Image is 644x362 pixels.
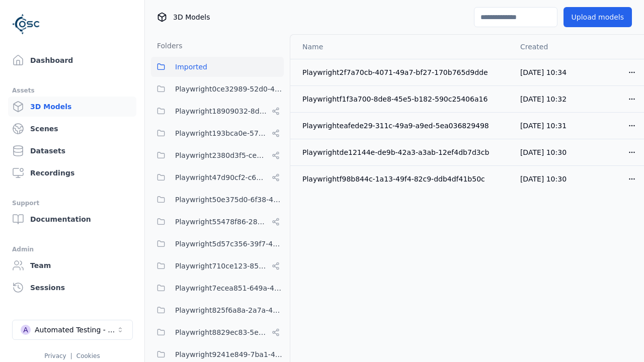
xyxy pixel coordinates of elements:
button: Playwright0ce32989-52d0-45cf-b5b9-59d5033d313a [151,79,284,99]
span: Playwright710ce123-85fd-4f8c-9759-23c3308d8830 [175,260,268,272]
a: Team [8,255,136,276]
div: A [21,325,31,335]
span: Playwright47d90cf2-c635-4353-ba3b-5d4538945666 [175,171,268,184]
button: Playwright8829ec83-5e68-4376-b984-049061a310ed [151,322,284,342]
span: Playwright8829ec83-5e68-4376-b984-049061a310ed [175,326,268,338]
span: Playwright5d57c356-39f7-47ed-9ab9-d0409ac6cddc [175,238,284,250]
a: Datasets [8,141,136,161]
button: Playwright825f6a8a-2a7a-425c-94f7-650318982f69 [151,300,284,320]
div: Playwrightf1f3a700-8de8-45e5-b182-590c25406a16 [302,94,504,104]
div: Playwright2f7a70cb-4071-49a7-bf27-170b765d9dde [302,67,504,77]
a: Sessions [8,278,136,298]
span: Playwright7ecea851-649a-419a-985e-fcff41a98b20 [175,282,284,294]
button: Playwright2380d3f5-cebf-494e-b965-66be4d67505e [151,145,284,165]
div: Playwrightf98b844c-1a13-49f4-82c9-ddb4df41b50c [302,174,504,184]
a: Scenes [8,119,136,139]
button: Playwright7ecea851-649a-419a-985e-fcff41a98b20 [151,278,284,298]
a: Dashboard [8,50,136,70]
button: Playwright47d90cf2-c635-4353-ba3b-5d4538945666 [151,167,284,188]
button: Playwright18909032-8d07-45c5-9c81-9eec75d0b16b [151,101,284,121]
div: Automated Testing - Playwright [35,325,116,335]
span: Playwright18909032-8d07-45c5-9c81-9eec75d0b16b [175,105,268,117]
button: Imported [151,57,284,77]
span: | [70,352,72,359]
div: Support [12,197,132,209]
span: [DATE] 10:32 [520,95,567,103]
img: Logo [12,10,40,38]
th: Name [290,35,512,59]
button: Playwright50e375d0-6f38-48a7-96e0-b0dcfa24b72f [151,190,284,210]
button: Playwright710ce123-85fd-4f8c-9759-23c3308d8830 [151,256,284,276]
div: Admin [12,243,132,255]
div: Playwrightde12144e-de9b-42a3-a3ab-12ef4db7d3cb [302,147,504,157]
span: [DATE] 10:31 [520,122,567,130]
button: Upload models [563,7,632,27]
span: Playwright825f6a8a-2a7a-425c-94f7-650318982f69 [175,304,284,316]
button: Playwright5d57c356-39f7-47ed-9ab9-d0409ac6cddc [151,234,284,254]
a: 3D Models [8,97,136,117]
a: Documentation [8,209,136,229]
span: [DATE] 10:34 [520,68,567,76]
span: Playwright50e375d0-6f38-48a7-96e0-b0dcfa24b72f [175,194,284,206]
span: Playwright2380d3f5-cebf-494e-b965-66be4d67505e [175,149,268,161]
a: Cookies [76,352,100,359]
span: [DATE] 10:30 [520,175,567,183]
div: Playwrighteafede29-311c-49a9-a9ed-5ea036829498 [302,121,504,131]
span: Playwright193bca0e-57fa-418d-8ea9-45122e711dc7 [175,127,268,139]
th: Created [512,35,579,59]
button: Playwright55478f86-28dc-49b8-8d1f-c7b13b14578c [151,212,284,232]
span: Playwright0ce32989-52d0-45cf-b5b9-59d5033d313a [175,83,284,95]
span: Playwright9241e849-7ba1-474f-9275-02cfa81d37fc [175,348,284,360]
div: Assets [12,84,132,97]
span: 3D Models [173,12,210,22]
button: Playwright193bca0e-57fa-418d-8ea9-45122e711dc7 [151,123,284,143]
span: Playwright55478f86-28dc-49b8-8d1f-c7b13b14578c [175,216,268,228]
a: Recordings [8,163,136,183]
span: [DATE] 10:30 [520,148,567,156]
a: Privacy [44,352,66,359]
h3: Folders [151,41,183,51]
span: Imported [175,61,207,73]
button: Select a workspace [12,320,133,340]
